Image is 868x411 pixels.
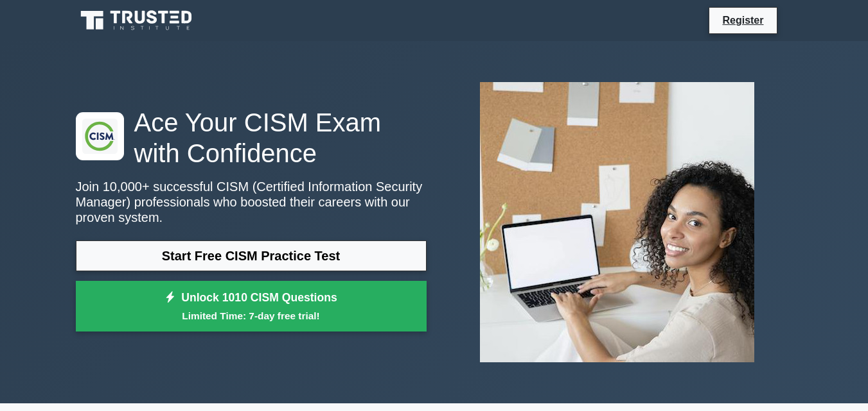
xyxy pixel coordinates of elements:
[92,308,411,323] small: Limited Time: 7-day free trial!
[76,179,427,225] p: Join 10,000+ successful CISM (Certified Information Security Manager) professionals who boosted t...
[714,12,771,28] a: Register
[76,281,427,332] a: Unlock 1010 CISM QuestionsLimited Time: 7-day free trial!
[76,240,427,271] a: Start Free CISM Practice Test
[76,107,427,169] h1: Ace Your CISM Exam with Confidence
